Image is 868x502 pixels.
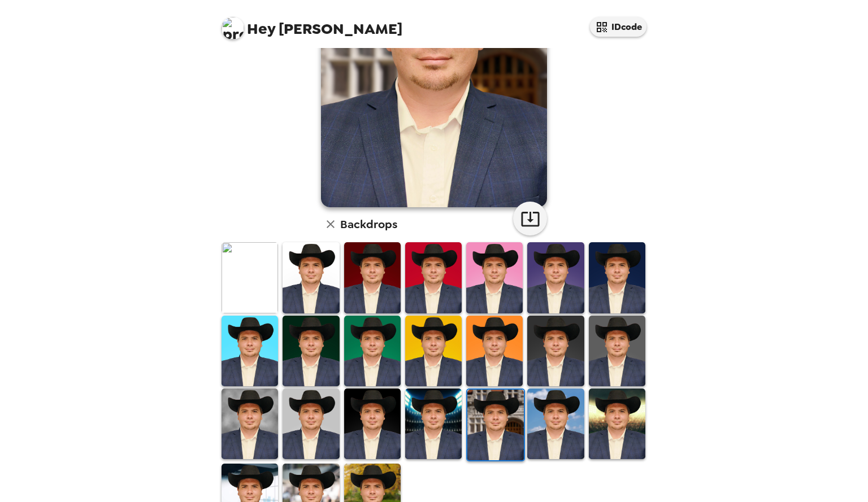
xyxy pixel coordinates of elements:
img: Original [222,242,278,313]
span: [PERSON_NAME] [222,11,402,37]
span: Hey [247,19,275,39]
img: profile pic [222,17,244,40]
h6: Backdrops [340,215,397,233]
button: IDcode [590,17,646,37]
